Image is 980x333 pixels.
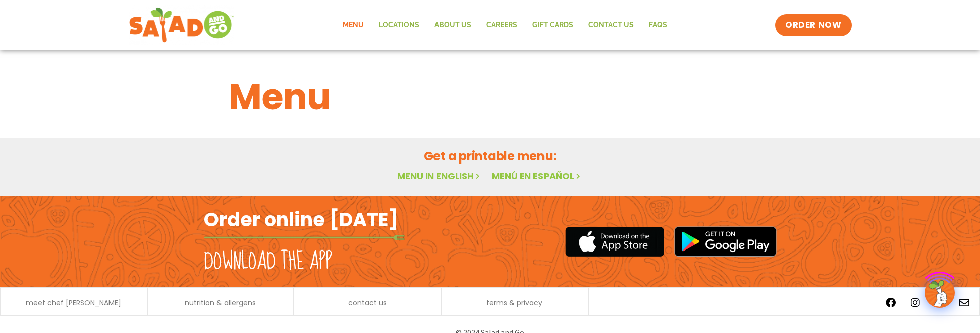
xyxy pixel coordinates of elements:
a: FAQs [641,14,675,37]
a: terms & privacy [486,299,542,306]
img: google_play [674,226,777,257]
a: Menu in English [397,170,482,182]
a: meet chef [PERSON_NAME] [26,299,121,306]
a: Menú en español [492,170,582,182]
img: fork [204,235,405,240]
h2: Download the app [204,247,332,276]
h1: Menu [229,69,752,124]
a: GIFT CARDS [525,14,581,37]
h2: Order online [DATE] [204,207,398,232]
a: contact us [348,299,387,306]
a: Careers [479,14,525,37]
a: ORDER NOW [775,14,851,36]
span: ORDER NOW [785,19,841,31]
a: Contact Us [581,14,641,37]
h2: Get a printable menu: [229,147,752,165]
nav: Menu [335,14,675,37]
img: appstore [565,225,664,258]
img: new-SAG-logo-768×292 [129,5,235,45]
a: nutrition & allergens [185,299,256,306]
a: Locations [371,14,427,37]
a: Menu [335,14,371,37]
a: About Us [427,14,479,37]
